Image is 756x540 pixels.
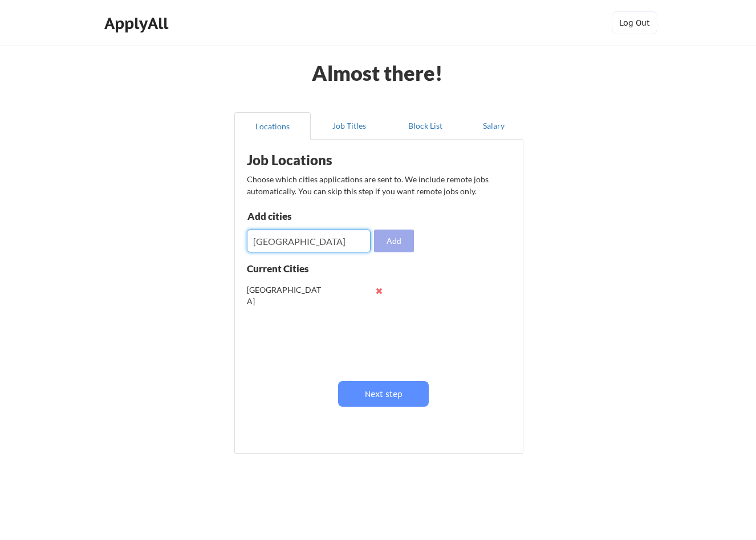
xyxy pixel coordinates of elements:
[247,173,509,197] div: Choose which cities applications are sent to. We include remote jobs automatically. You can skip ...
[338,381,429,407] button: Next step
[247,284,322,306] div: [GEOGRAPHIC_DATA]
[104,14,172,33] div: ApplyAll
[234,112,311,140] button: Locations
[374,230,414,252] button: Add
[247,230,371,252] input: Type here...
[464,112,523,140] button: Salary
[612,11,657,34] button: Log Out
[247,264,334,273] div: Current Cities
[387,112,464,140] button: Block List
[298,63,457,83] div: Almost there!
[247,153,391,167] div: Job Locations
[247,211,365,221] div: Add cities
[311,112,387,140] button: Job Titles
